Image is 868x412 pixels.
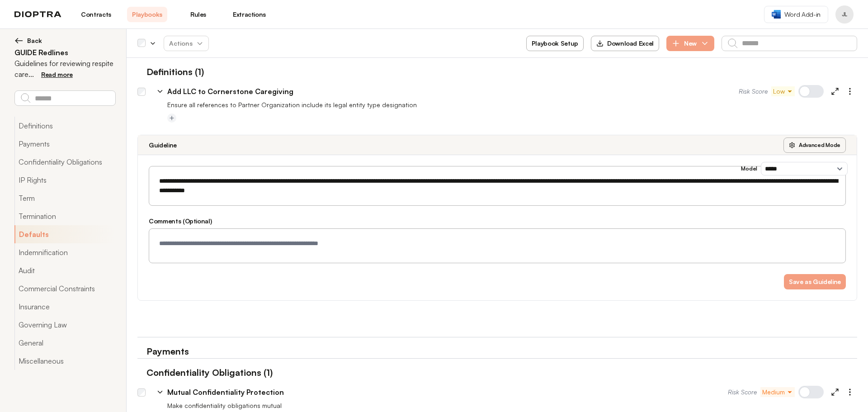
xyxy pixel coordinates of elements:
[167,387,284,398] p: Mutual Confidentiality Protection
[835,5,854,24] button: Profile menu
[14,207,115,225] button: Termination
[164,36,209,51] button: Actions
[14,261,115,279] button: Audit
[14,36,115,45] button: Back
[666,36,714,51] button: New
[14,225,115,243] button: Defaults
[14,117,115,135] button: Definitions
[167,114,176,123] button: Add tag
[14,334,115,352] button: General
[14,171,115,189] button: IP Rights
[784,10,821,19] span: Word Add-in
[229,7,269,22] a: Extractions
[127,7,167,22] a: Playbooks
[728,388,757,397] span: Risk Score
[14,316,115,334] button: Governing Law
[14,298,115,316] button: Insurance
[739,87,768,96] span: Risk Score
[762,388,793,397] span: Medium
[761,162,848,175] select: Model
[178,7,218,22] a: Rules
[772,10,781,19] img: word
[784,274,846,289] button: Save as Guideline
[167,86,293,97] p: Add LLC to Cornerstone Caregiving
[137,65,204,79] h1: Definitions (1)
[14,11,61,18] img: logo
[764,6,828,23] a: Word Add-in
[167,100,857,109] p: Ensure all references to Partner Organization include its legal entity type designation
[149,141,177,150] h3: Guideline
[14,47,115,58] h2: GUIDE Redlines
[27,36,42,45] span: Back
[167,401,857,410] p: Make confidentiality obligations mutual
[14,58,115,80] p: Guidelines for reviewing respite care
[14,279,115,298] button: Commercial Constraints
[149,217,846,226] h3: Comments (Optional)
[137,345,189,358] h1: Payments
[14,153,115,171] button: Confidentiality Obligations
[14,352,115,370] button: Miscellaneous
[526,36,584,51] button: Playbook Setup
[773,87,793,96] span: Low
[137,39,146,47] div: Select all
[162,35,211,52] span: Actions
[41,71,73,78] span: Read more
[591,36,659,51] button: Download Excel
[771,86,795,96] button: Low
[137,366,273,379] h1: Confidentiality Obligations (1)
[741,165,757,172] h3: Model
[783,137,846,153] button: Advanced Mode
[14,36,24,45] img: left arrow
[28,70,34,79] span: ...
[14,189,115,207] button: Term
[14,135,115,153] button: Payments
[14,243,115,261] button: Indemnification
[76,7,116,22] a: Contracts
[760,387,795,397] button: Medium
